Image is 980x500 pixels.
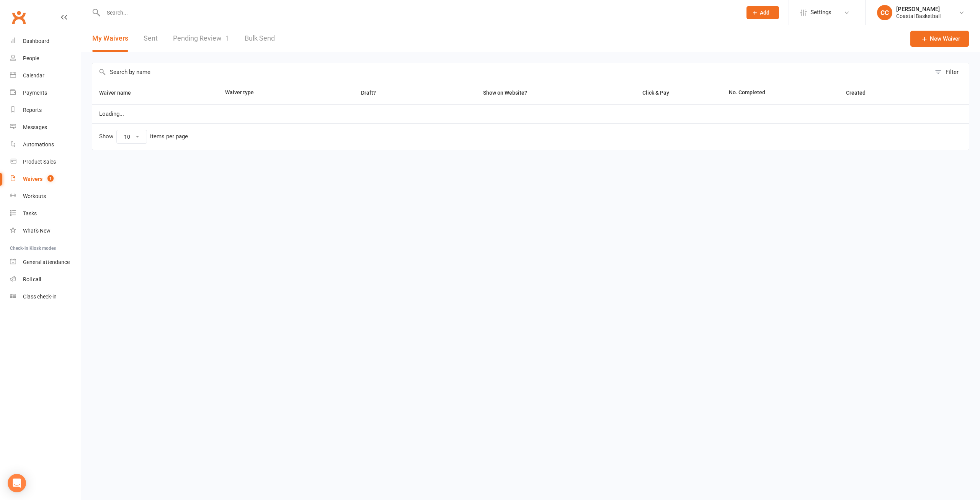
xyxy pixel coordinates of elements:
[877,5,892,20] div: CC
[483,90,527,96] span: Show on Website?
[23,210,37,216] div: Tasks
[23,90,47,96] div: Payments
[150,133,188,140] div: items per page
[746,6,779,19] button: Add
[10,254,81,271] a: General attendance kiosk mode
[10,288,81,305] a: Class kiosk mode
[99,130,188,144] div: Show
[8,474,26,492] div: Open Intercom Messenger
[10,84,81,102] a: Payments
[23,293,57,300] div: Class check-in
[23,107,42,113] div: Reports
[92,63,931,81] input: Search by name
[810,4,831,21] span: Settings
[10,119,81,136] a: Messages
[23,176,42,182] div: Waivers
[23,193,46,199] div: Workouts
[760,10,769,16] span: Add
[10,170,81,188] a: Waivers 1
[101,7,737,18] input: Search...
[10,33,81,50] a: Dashboard
[722,81,839,104] th: No. Completed
[23,159,56,165] div: Product Sales
[23,259,70,265] div: General attendance
[10,153,81,170] a: Product Sales
[846,88,874,97] button: Created
[23,124,47,130] div: Messages
[931,63,969,81] button: Filter
[846,90,874,96] span: Created
[92,25,128,52] button: My Waivers
[354,88,384,97] button: Draft?
[23,38,49,44] div: Dashboard
[23,276,41,282] div: Roll call
[144,25,158,52] a: Sent
[642,90,669,96] span: Click & Pay
[9,8,28,27] a: Clubworx
[10,271,81,288] a: Roll call
[245,25,275,52] a: Bulk Send
[218,81,317,104] th: Waiver type
[23,141,54,148] div: Automations
[10,102,81,119] a: Reports
[225,34,229,42] span: 1
[23,72,44,79] div: Calendar
[910,31,969,47] a: New Waiver
[946,67,959,77] div: Filter
[635,88,678,97] button: Click & Pay
[99,88,139,97] button: Waiver name
[92,104,969,123] td: Loading...
[10,50,81,67] a: People
[10,136,81,153] a: Automations
[173,25,229,52] a: Pending Review1
[896,6,941,13] div: [PERSON_NAME]
[23,55,39,61] div: People
[10,67,81,84] a: Calendar
[10,222,81,239] a: What's New
[99,90,139,96] span: Waiver name
[476,88,536,97] button: Show on Website?
[10,205,81,222] a: Tasks
[10,188,81,205] a: Workouts
[47,175,54,182] span: 1
[23,228,51,234] div: What's New
[896,13,941,20] div: Coastal Basketball
[361,90,376,96] span: Draft?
